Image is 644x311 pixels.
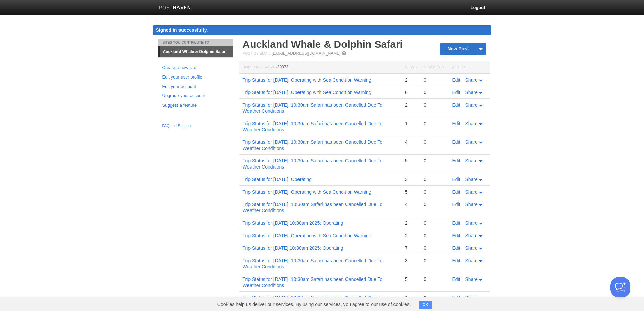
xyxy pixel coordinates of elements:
span: Share [465,177,478,182]
th: Comments [420,61,449,74]
a: Edit [452,233,460,238]
a: Edit [452,158,460,163]
button: OK [419,301,432,309]
div: 1 [405,295,417,301]
span: Post by Email [243,51,271,55]
div: 2 [405,77,417,83]
a: Trip Status for [DATE]: Operating with Sea Condition Warning [243,189,372,195]
a: Trip Status for [DATE]: 10:30am Safari has been Cancelled Due To Weather Conditions [243,158,383,170]
a: Auckland Whale & Dolphin Safari [160,46,233,57]
a: Edit [452,102,460,108]
a: Trip Status for [DATE]: 10:30am Safari has been Cancelled Due To Weather Conditions [243,276,383,288]
a: Trip Status for [DATE]: Operating with Sea Condition Warning [243,233,372,238]
a: Trip Status for [DATE]: Operating with Sea Condition Warning [243,77,372,83]
div: 0 [424,201,445,207]
a: Edit [452,258,460,263]
a: Trip Status for [DATE]: 10:30am Safari has been Cancelled Due To Weather Conditions [243,295,383,307]
th: Homepage Views [239,61,402,74]
a: Edit [452,90,460,95]
div: 5 [405,158,417,164]
a: Edit your user profile [162,74,229,81]
li: Sites You Contribute To [158,39,233,46]
img: Posthaven-bar [159,6,191,11]
a: Upgrade your account [162,92,229,99]
a: Trip Status for [DATE]: 10:30am Safari has been Cancelled Due To Weather Conditions [243,121,383,132]
span: Cookies help us deliver our services. By using our services, you agree to our use of cookies. [211,297,418,311]
span: Share [465,276,478,282]
th: Views [402,61,420,74]
a: Edit [452,121,460,126]
iframe: Help Scout Beacon - Open [610,277,630,297]
div: 3 [405,258,417,264]
div: 5 [405,276,417,282]
a: Trip Status for [DATE]: Operating [243,177,312,182]
span: Share [465,245,478,251]
div: 0 [424,102,445,108]
a: Edit your account [162,83,229,90]
a: Edit [452,177,460,182]
div: 0 [424,139,445,145]
span: Share [465,121,478,126]
div: 0 [424,89,445,95]
div: 0 [424,295,445,301]
a: Edit [452,189,460,195]
a: Suggest a feature [162,102,229,109]
a: Edit [452,295,460,301]
span: 29372 [277,65,288,69]
a: Edit [452,139,460,145]
a: Edit [452,220,460,226]
th: Actions [449,61,490,74]
div: 0 [424,189,445,195]
div: Signed in successfully. [153,25,491,35]
a: Edit [452,77,460,83]
span: Share [465,295,478,301]
div: 0 [424,77,445,83]
span: Share [465,77,478,83]
a: Trip Status for [DATE]: 10:30am Safari has been Cancelled Due To Weather Conditions [243,139,383,151]
a: Edit [452,245,460,251]
div: 0 [424,120,445,127]
div: 4 [405,139,417,145]
a: FAQ and Support [162,123,229,129]
div: 0 [424,245,445,251]
div: 6 [405,89,417,95]
span: Share [465,202,478,207]
a: New Post [440,43,485,55]
a: Trip Status for [DATE]: 10:30am Safari has been Cancelled Due To Weather Conditions [243,258,383,269]
div: 0 [424,176,445,182]
a: Trip Status for [DATE]: 10:30am Safari has been Cancelled Due To Weather Conditions [243,102,383,114]
div: 1 [405,120,417,127]
a: Create a new site [162,64,229,71]
span: Share [465,220,478,226]
a: Trip Status for [DATE]: Operating with Sea Condition Warning [243,90,372,95]
a: Edit [452,276,460,282]
div: 4 [405,201,417,207]
div: 2 [405,102,417,108]
span: Share [465,90,478,95]
a: Edit [452,202,460,207]
div: 7 [405,245,417,251]
div: 0 [424,158,445,164]
div: 0 [424,232,445,239]
div: 2 [405,220,417,226]
span: Share [465,102,478,108]
div: 0 [424,220,445,226]
span: Share [465,258,478,263]
a: Trip Status for [DATE] 10:30am 2025: Operating [243,245,343,251]
a: [EMAIL_ADDRESS][DOMAIN_NAME] [272,51,340,56]
span: Share [465,158,478,163]
span: Share [465,189,478,195]
span: Share [465,139,478,145]
div: 0 [424,276,445,282]
div: 0 [424,258,445,264]
a: Trip Status for [DATE]: 10:30am Safari has been Cancelled Due To Weather Conditions [243,202,383,213]
div: 5 [405,189,417,195]
a: Trip Status for [DATE] 10:30am 2025: Operating [243,220,343,226]
div: 3 [405,176,417,182]
div: 2 [405,232,417,239]
a: Auckland Whale & Dolphin Safari [243,39,403,50]
span: Share [465,233,478,238]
